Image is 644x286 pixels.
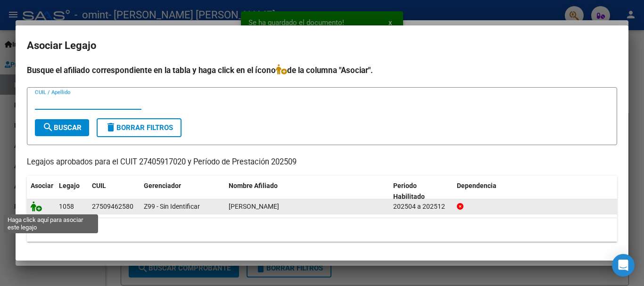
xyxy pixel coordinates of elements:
[144,203,200,210] span: Z99 - Sin Identificar
[457,182,496,189] span: Dependencia
[59,182,80,189] span: Legajo
[92,182,106,189] span: CUIL
[453,176,618,207] datatable-header-cell: Dependencia
[612,254,635,277] div: Open Intercom Messenger
[27,37,617,55] h2: Asociar Legajo
[27,176,55,207] datatable-header-cell: Asociar
[225,176,389,207] datatable-header-cell: Nombre Afiliado
[105,123,173,132] span: Borrar Filtros
[27,156,617,168] p: Legajos aprobados para el CUIT 27405917020 y Período de Prestación 202509
[27,64,617,76] h4: Busque el afiliado correspondiente en la tabla y haga click en el ícono de la columna "Asociar".
[97,118,182,137] button: Borrar Filtros
[144,182,181,189] span: Gerenciador
[27,218,617,242] div: 1 registros
[393,201,449,212] div: 202504 a 202512
[59,203,74,210] span: 1058
[88,176,140,207] datatable-header-cell: CUIL
[35,119,89,136] button: Buscar
[389,176,453,207] datatable-header-cell: Periodo Habilitado
[105,122,116,133] mat-icon: delete
[229,203,279,210] span: SALAZAR GIANCOLA CLARISA VICTORIA
[55,176,88,207] datatable-header-cell: Legajo
[92,201,133,212] div: 27509462580
[393,182,425,200] span: Periodo Habilitado
[140,176,225,207] datatable-header-cell: Gerenciador
[42,123,82,132] span: Buscar
[42,122,54,133] mat-icon: search
[229,182,278,189] span: Nombre Afiliado
[31,182,53,189] span: Asociar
